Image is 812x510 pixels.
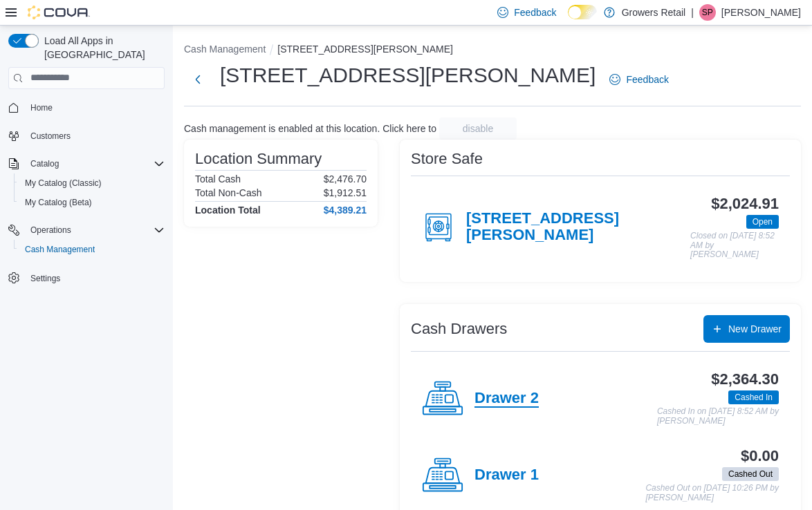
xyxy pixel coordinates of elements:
button: My Catalog (Beta) [14,193,170,212]
p: Cash management is enabled at this location. Click here to [184,123,436,134]
span: Cash Management [25,244,95,255]
span: Settings [30,273,60,284]
span: Cashed In [735,391,773,404]
h3: $2,024.91 [711,196,779,212]
a: Settings [25,270,66,287]
span: Cashed Out [728,468,773,480]
p: Cashed In on [DATE] 8:52 AM by [PERSON_NAME] [657,407,779,426]
span: New Drawer [728,322,782,336]
span: My Catalog (Classic) [25,178,102,189]
p: Closed on [DATE] 8:52 AM by [PERSON_NAME] [690,232,779,260]
span: Open [746,215,779,229]
span: Cash Management [19,241,165,258]
nav: An example of EuiBreadcrumbs [184,42,801,59]
button: [STREET_ADDRESS][PERSON_NAME] [277,44,453,55]
button: Operations [3,220,170,240]
a: Customers [25,128,76,144]
button: Cash Management [184,44,266,55]
h6: Total Non-Cash [195,187,262,198]
span: Operations [25,222,165,238]
h4: Drawer 2 [474,390,539,408]
h4: [STREET_ADDRESS][PERSON_NAME] [466,210,690,245]
span: Settings [25,269,165,286]
button: Home [3,97,170,117]
span: Cashed Out [722,467,779,481]
span: Catalog [30,158,59,169]
span: Home [25,99,165,116]
button: Cash Management [14,240,170,259]
span: My Catalog (Classic) [19,175,165,191]
a: Feedback [604,66,674,93]
span: disable [463,122,493,135]
h3: Store Safe [411,151,483,167]
button: New Drawer [703,315,790,343]
span: Dark Mode [568,19,569,20]
button: My Catalog (Classic) [14,173,170,193]
p: $1,912.51 [324,187,367,198]
span: Open [753,216,773,228]
p: Cashed Out on [DATE] 10:26 PM by [PERSON_NAME] [645,484,779,502]
span: Catalog [25,155,165,172]
h3: Cash Drawers [411,321,507,337]
button: Settings [3,267,170,287]
h4: Location Total [195,205,261,216]
h4: $4,389.21 [324,205,367,216]
span: Cashed In [728,390,779,404]
p: | [691,4,694,21]
a: My Catalog (Classic) [19,175,107,191]
span: Feedback [626,73,668,86]
a: Cash Management [19,241,100,258]
h4: Drawer 1 [474,466,539,484]
span: Home [30,102,53,113]
a: Home [25,100,58,116]
h6: Total Cash [195,173,241,185]
p: $2,476.70 [324,173,367,185]
span: Customers [25,127,165,144]
button: Operations [25,222,77,238]
button: Catalog [3,154,170,173]
nav: Complex example [8,92,165,324]
button: Customers [3,126,170,146]
span: Feedback [514,6,556,19]
p: Growers Retail [622,4,686,21]
button: Next [184,66,212,93]
a: My Catalog (Beta) [19,194,98,211]
span: Load All Apps in [GEOGRAPHIC_DATA] [39,34,165,62]
span: SP [702,4,713,21]
button: disable [439,117,517,140]
img: Cova [28,6,90,19]
input: Dark Mode [568,5,597,19]
button: Catalog [25,155,64,172]
span: My Catalog (Beta) [19,194,165,211]
div: Seth Paryani [699,4,716,21]
h3: $0.00 [741,448,779,464]
h1: [STREET_ADDRESS][PERSON_NAME] [220,62,596,89]
span: My Catalog (Beta) [25,197,92,208]
span: Operations [30,225,71,236]
h3: Location Summary [195,151,322,167]
span: Customers [30,131,71,142]
h3: $2,364.30 [711,371,779,388]
p: [PERSON_NAME] [721,4,801,21]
